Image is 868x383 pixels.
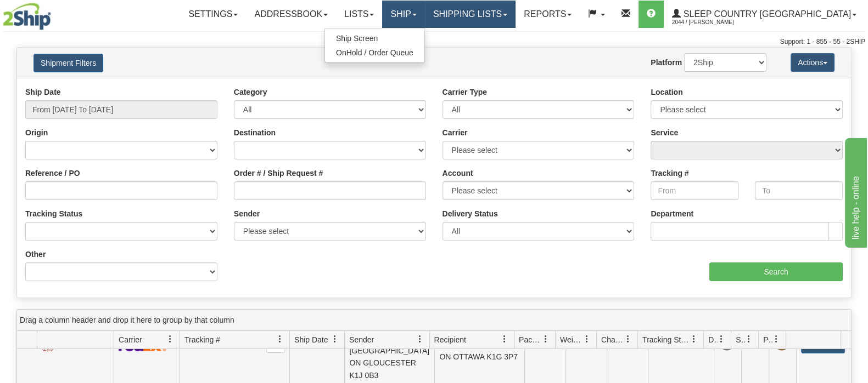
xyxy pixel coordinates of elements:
label: Other [25,249,46,260]
label: Delivery Status [443,208,498,219]
iframe: chat widget [843,135,867,247]
a: Sleep Country [GEOGRAPHIC_DATA] 2044 / [PERSON_NAME] [664,1,865,28]
input: To [755,181,843,200]
span: Tracking Status [642,334,690,345]
label: Tracking # [651,168,688,179]
label: Order # / Ship Request # [234,168,323,179]
a: Charge filter column settings [619,330,637,348]
span: 2044 / [PERSON_NAME] [672,17,754,28]
span: Sleep Country [GEOGRAPHIC_DATA] [681,9,851,19]
span: Pickup Not Assigned [774,336,789,351]
a: Carrier filter column settings [161,330,180,348]
a: Ship [382,1,424,28]
a: Shipment Issues filter column settings [740,330,758,348]
span: OnHold / Order Queue [336,48,413,57]
label: Destination [234,127,276,138]
span: Ship Screen [336,34,378,43]
span: Sender [349,334,374,345]
input: Search [709,262,843,281]
label: Reference / PO [25,168,80,179]
span: Tracking # [184,334,220,345]
a: Addressbook [246,1,336,28]
span: Ship Date [294,334,328,345]
span: Packages [519,334,542,345]
label: Account [443,168,473,179]
a: Lists [336,1,382,28]
span: Carrier [119,334,142,345]
a: Packages filter column settings [536,330,555,348]
img: logo2044.jpg [3,3,51,30]
div: live help - online [8,7,102,20]
a: Shipping lists [425,1,516,28]
label: Department [651,208,693,219]
label: Category [234,87,267,98]
div: grid grouping header [17,310,851,331]
button: Shipment Filters [33,54,103,72]
span: Charge [601,334,624,345]
span: Unknown [719,336,734,351]
a: Settings [180,1,246,28]
label: Location [651,87,682,98]
a: Weight filter column settings [578,330,596,348]
a: Recipient filter column settings [495,330,514,348]
a: Ship Screen [325,31,424,45]
span: Delivery Status [708,334,718,345]
span: Pickup Status [763,334,772,345]
div: Support: 1 - 855 - 55 - 2SHIP [3,37,865,47]
a: Ship Date filter column settings [326,330,344,348]
span: Recipient [434,334,466,345]
a: Pickup Status filter column settings [767,330,786,348]
label: Sender [234,208,260,219]
label: Service [651,127,678,138]
a: Tracking Status filter column settings [685,330,703,348]
a: Tracking # filter column settings [271,330,289,348]
input: From [651,181,738,200]
label: Carrier [443,127,468,138]
span: Shipment Issues [736,334,745,345]
label: Platform [651,57,682,68]
label: Carrier Type [443,87,487,98]
a: Reports [516,1,580,28]
a: OnHold / Order Queue [325,45,424,60]
a: Sender filter column settings [411,330,429,348]
label: Tracking Status [25,208,82,219]
label: Ship Date [25,87,61,98]
button: Actions [791,53,835,72]
a: Delivery Status filter column settings [712,330,731,348]
label: Origin [25,127,48,138]
span: Weight [560,334,583,345]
